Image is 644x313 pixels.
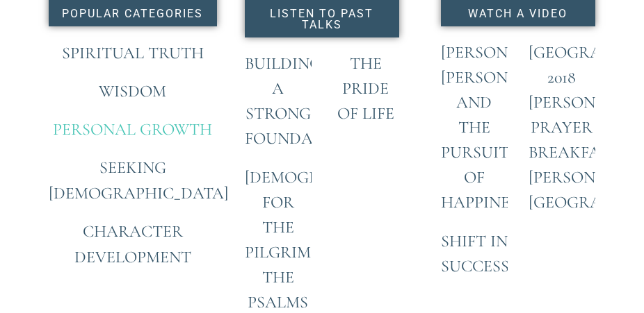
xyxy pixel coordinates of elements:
h3: Popular categories [56,8,210,19]
a: Wisdom [99,81,166,101]
a: Seeking [DEMOGRAPHIC_DATA] [49,158,229,203]
a: Building A Strong Foundation [245,53,352,149]
a: Shift in Success [441,231,509,276]
h3: Watch a video [448,8,588,19]
a: Character Development [74,221,191,267]
a: Personal Growth [53,119,212,139]
a: [PERSON_NAME], [PERSON_NAME] and the Pursuit of Happiness [441,42,570,212]
a: Spiritual Truth [62,43,204,63]
a: The Pride of Life [337,53,394,124]
h3: Listen to past Talks [252,8,392,31]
